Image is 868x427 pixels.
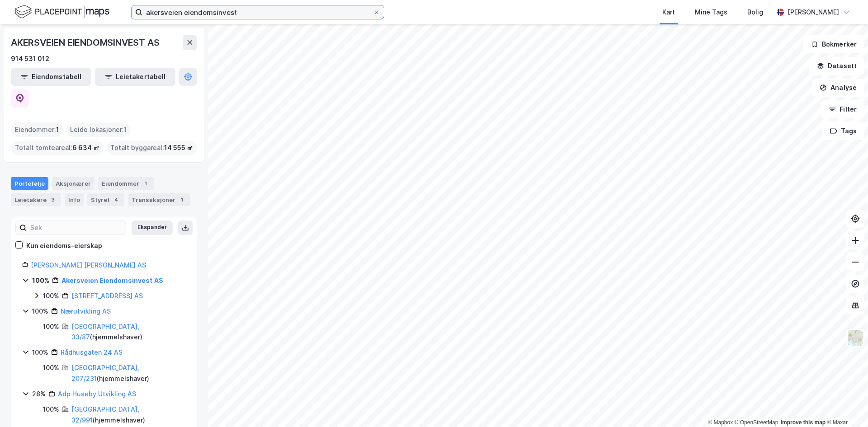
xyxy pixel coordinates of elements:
[26,240,102,251] div: Kun eiendoms-eierskap
[662,7,675,18] div: Kart
[61,348,123,356] a: Rådhusgaten 24 AS
[27,221,126,235] input: Søk
[781,419,826,426] a: Improve this map
[65,193,84,206] div: Info
[177,195,186,204] div: 1
[43,291,59,301] div: 100%
[747,7,763,18] div: Bolig
[48,195,57,204] div: 3
[142,5,373,19] input: Søk på adresse, matrikkel, gårdeiere, leietakere eller personer
[61,277,163,284] a: Akersveien Eiendomsinvest AS
[708,419,733,426] a: Mapbox
[812,79,864,97] button: Analyse
[58,390,136,398] a: Adp Huseby Utvikling AS
[71,292,143,300] a: [STREET_ADDRESS] AS
[72,142,99,153] span: 6 634 ㎡
[107,141,197,155] div: Totalt byggareal :
[11,193,61,206] div: Leietakere
[71,364,139,382] a: [GEOGRAPHIC_DATA], 207/231
[32,347,48,358] div: 100%
[71,362,186,384] div: ( hjemmelshaver )
[71,404,186,426] div: ( hjemmelshaver )
[803,35,864,53] button: Bokmerker
[32,306,48,317] div: 100%
[809,57,864,75] button: Datasett
[141,179,150,188] div: 1
[43,321,59,332] div: 100%
[164,142,193,153] span: 14 555 ㎡
[98,177,154,190] div: Eiendommer
[821,100,864,118] button: Filter
[71,321,186,343] div: ( hjemmelshaver )
[11,122,63,137] div: Eiendommer :
[735,419,778,426] a: OpenStreetMap
[43,404,59,415] div: 100%
[823,384,868,427] div: Kontrollprogram for chat
[11,177,48,190] div: Portefølje
[11,68,91,86] button: Eiendomstabell
[847,329,864,347] img: Z
[31,261,146,269] a: [PERSON_NAME] [PERSON_NAME] AS
[95,68,175,86] button: Leietakertabell
[56,124,59,135] span: 1
[87,193,124,206] div: Styret
[788,7,839,18] div: [PERSON_NAME]
[124,124,127,135] span: 1
[128,193,190,206] div: Transaksjoner
[66,122,131,137] div: Leide lokasjoner :
[822,122,864,140] button: Tags
[61,307,111,315] a: Nærutvikling AS
[52,177,94,190] div: Aksjonærer
[823,384,868,427] iframe: Chat Widget
[112,195,121,204] div: 4
[71,405,139,424] a: [GEOGRAPHIC_DATA], 32/991
[43,362,59,373] div: 100%
[32,389,46,399] div: 28%
[14,4,109,20] img: logo.f888ab2527a4732fd821a326f86c7f29.svg
[11,53,49,64] div: 914 531 012
[695,7,727,18] div: Mine Tags
[132,221,173,235] button: Ekspander
[11,35,161,50] div: AKERSVEIEN EIENDOMSINVEST AS
[71,323,139,341] a: [GEOGRAPHIC_DATA], 33/87
[11,141,103,155] div: Totalt tomteareal :
[32,275,49,286] div: 100%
